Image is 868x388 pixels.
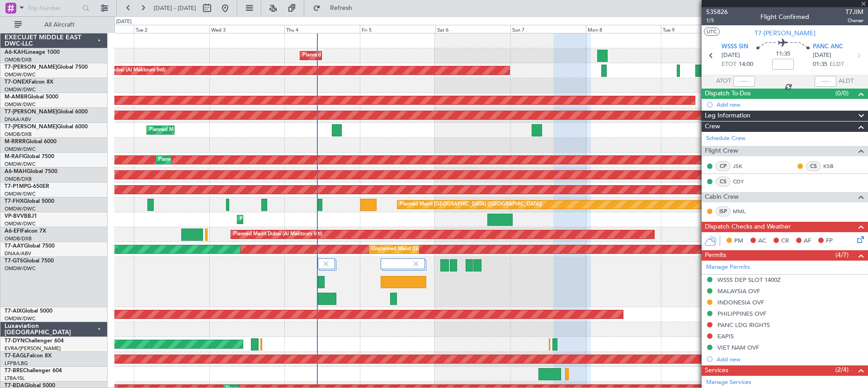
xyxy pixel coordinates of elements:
[716,161,731,171] div: CP
[510,25,586,33] div: Sun 7
[661,25,736,33] div: Tue 9
[758,237,766,246] span: AC
[5,154,54,159] a: M-RAFIGlobal 7500
[706,263,750,272] a: Manage Permits
[706,378,751,387] a: Manage Services
[322,260,330,268] img: gray-close.svg
[705,111,750,121] span: Leg Information
[5,368,23,374] span: T7-BRE
[5,220,36,227] a: OMDW/DWC
[240,213,329,226] div: Planned Maint Dubai (Al Maktoum Intl)
[5,375,25,382] a: LTBA/ISL
[706,134,745,143] a: Schedule Crew
[826,237,833,246] span: FP
[5,199,24,204] span: T7-FHX
[5,345,61,352] a: EVRA/[PERSON_NAME]
[5,169,27,174] span: A6-MAH
[5,229,46,234] a: A6-EFIFalcon 7X
[134,25,209,33] div: Tue 2
[733,162,753,170] a: JSK
[5,229,21,234] span: A6-EFI
[706,17,728,24] span: 1/5
[5,161,36,168] a: OMDW/DWC
[781,237,789,246] span: CR
[734,237,743,246] span: PM
[5,124,57,130] span: T7-[PERSON_NAME]
[5,243,24,249] span: T7-AAY
[209,25,285,33] div: Wed 3
[716,77,731,86] span: ATOT
[776,50,790,59] span: 11:35
[845,7,863,17] span: T7JIM
[435,25,511,33] div: Sat 6
[722,51,740,60] span: [DATE]
[5,206,36,212] a: OMDW/DWC
[10,18,98,32] button: All Aircraft
[149,123,300,137] div: Planned Maint [GEOGRAPHIC_DATA] ([GEOGRAPHIC_DATA] Intl)
[302,49,392,62] div: Planned Maint Dubai (Al Maktoum Intl)
[5,214,24,219] span: VP-BVV
[5,184,27,189] span: T7-P1MP
[5,79,28,85] span: T7-ONEX
[5,353,52,359] a: T7-EAGLFalcon 8X
[5,94,28,100] span: M-AMBR
[412,260,420,268] img: gray-close.svg
[705,222,791,232] span: Dispatch Checks and Weather
[154,4,196,12] span: [DATE] - [DATE]
[5,50,60,55] a: A6-KAHLineage 1000
[158,153,247,167] div: Planned Maint Dubai (Al Maktoum Intl)
[5,79,53,85] a: T7-ONEXFalcon 8X
[5,109,88,115] a: T7-[PERSON_NAME]Global 6000
[806,161,821,171] div: CS
[705,89,750,99] span: Dispatch To-Dos
[739,60,753,69] span: 14:00
[5,368,62,374] a: T7-BREChallenger 604
[717,287,760,295] div: MALAYSIA OVF
[835,89,849,98] span: (0/0)
[5,265,36,272] a: OMDW/DWC
[5,243,55,249] a: T7-AAYGlobal 7500
[705,365,728,376] span: Services
[5,65,88,70] a: T7-[PERSON_NAME]Global 7500
[5,250,31,257] a: DNAA/ABV
[372,243,505,256] div: Unplanned Maint [GEOGRAPHIC_DATA] (Al Maktoum Intl)
[5,353,27,359] span: T7-EAGL
[76,64,165,77] div: Planned Maint Dubai (Al Maktoum Intl)
[5,199,54,204] a: T7-FHXGlobal 5000
[360,25,435,33] div: Fri 5
[705,122,720,132] span: Crew
[5,109,57,115] span: T7-[PERSON_NAME]
[760,12,809,22] div: Flight Confirmed
[116,18,132,26] div: [DATE]
[5,131,32,138] a: OMDB/DXB
[309,1,363,15] button: Refresh
[24,22,95,28] span: All Aircraft
[804,237,811,246] span: AF
[5,86,36,93] a: OMDW/DWC
[5,169,57,174] a: A6-MAHGlobal 7500
[722,42,748,51] span: WSSS SIN
[5,94,58,100] a: M-AMBRGlobal 5000
[717,355,863,363] div: Add new
[28,1,80,15] input: Trip Number
[706,7,728,17] span: 535826
[845,17,863,24] span: Owner
[5,184,49,189] a: T7-P1MPG-650ER
[5,338,64,344] a: T7-DYNChallenger 604
[835,365,849,374] span: (2/4)
[835,250,849,260] span: (4/7)
[5,139,26,145] span: M-RRRR
[722,60,736,69] span: ETOT
[705,146,738,156] span: Flight Crew
[705,192,739,202] span: Cabin Crew
[5,338,25,344] span: T7-DYN
[716,206,731,216] div: ISP
[5,65,57,70] span: T7-[PERSON_NAME]
[733,207,753,215] a: MML
[823,162,844,170] a: KSB
[704,28,720,36] button: UTC
[322,5,360,11] span: Refresh
[717,101,863,108] div: Add new
[5,124,88,130] a: T7-[PERSON_NAME]Global 6000
[5,315,36,322] a: OMDW/DWC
